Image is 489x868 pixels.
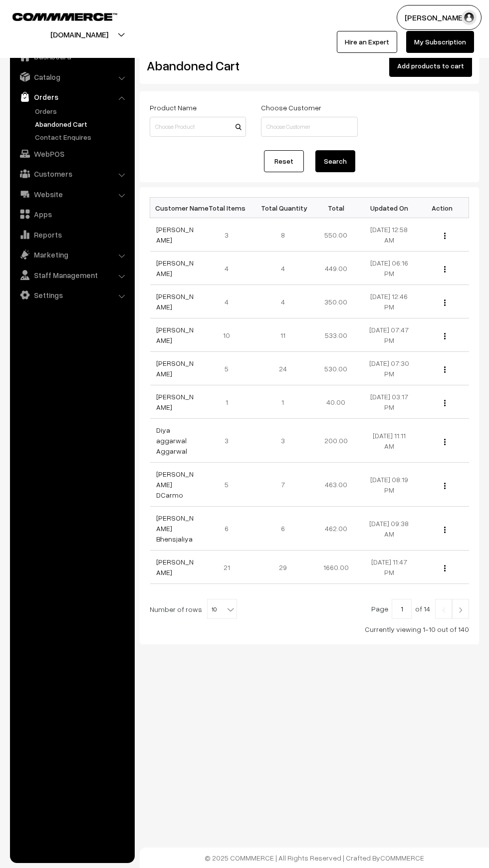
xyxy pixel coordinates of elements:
[203,285,256,318] td: 4
[256,551,310,584] td: 29
[15,22,143,47] button: [DOMAIN_NAME]
[416,198,469,218] th: Action
[256,285,310,318] td: 4
[156,470,194,499] a: [PERSON_NAME] DCarmo
[12,88,131,106] a: Orders
[456,607,465,613] img: Right
[309,507,363,551] td: 462.00
[363,285,416,318] td: [DATE] 12:46 PM
[444,400,446,406] img: Menu
[12,205,131,223] a: Apps
[12,10,100,22] a: COMMMERCE
[156,325,194,344] a: [PERSON_NAME]
[12,266,131,284] a: Staff Management
[363,352,416,385] td: [DATE] 07:30 PM
[156,259,194,278] a: [PERSON_NAME]
[309,463,363,507] td: 463.00
[32,119,131,129] a: Abandoned Cart
[156,514,194,543] a: [PERSON_NAME] Bhensjaliya
[363,218,416,252] td: [DATE] 12:58 AM
[203,218,256,252] td: 3
[264,150,304,172] a: Reset
[12,68,131,86] a: Catalog
[444,527,446,533] img: Menu
[363,463,416,507] td: [DATE] 08:19 PM
[32,106,131,116] a: Orders
[444,565,446,572] img: Menu
[140,848,489,868] footer: © 2025 COMMMERCE | All Rights Reserved | Crafted By
[261,117,357,137] input: Choose Customer
[363,419,416,463] td: [DATE] 11:11 AM
[444,266,446,273] img: Menu
[207,599,237,619] span: 10
[256,463,310,507] td: 7
[389,55,472,77] button: Add products to cart
[156,359,194,378] a: [PERSON_NAME]
[309,419,363,463] td: 200.00
[256,507,310,551] td: 6
[156,426,187,455] a: Diya aggarwal Aggarwal
[156,392,194,411] a: [PERSON_NAME]
[439,607,448,613] img: Left
[12,286,131,304] a: Settings
[309,285,363,318] td: 350.00
[208,599,237,619] span: 10
[12,145,131,163] a: WebPOS
[12,165,131,183] a: Customers
[256,385,310,419] td: 1
[315,150,355,172] button: Search
[462,10,477,25] img: user
[309,385,363,419] td: 40.00
[363,507,416,551] td: [DATE] 09:38 AM
[150,624,469,634] div: Currently viewing 1-10 out of 140
[337,31,397,53] a: Hire an Expert
[12,13,117,20] img: COMMMERCE
[256,318,310,352] td: 11
[256,352,310,385] td: 24
[12,226,131,244] a: Reports
[203,252,256,285] td: 4
[309,352,363,385] td: 530.00
[444,439,446,445] img: Menu
[309,218,363,252] td: 550.00
[256,198,310,218] th: Total Quantity
[32,132,131,142] a: Contact Enquires
[150,198,204,218] th: Customer Name
[156,292,194,311] a: [PERSON_NAME]
[12,185,131,203] a: Website
[415,604,430,613] span: of 14
[363,551,416,584] td: [DATE] 11:47 PM
[444,366,446,373] img: Menu
[156,558,194,577] a: [PERSON_NAME]
[203,551,256,584] td: 21
[363,252,416,285] td: [DATE] 06:16 PM
[147,58,245,73] h2: Abandoned Cart
[309,252,363,285] td: 449.00
[444,333,446,339] img: Menu
[12,246,131,264] a: Marketing
[444,233,446,239] img: Menu
[397,5,482,30] button: [PERSON_NAME]…
[150,604,202,614] span: Number of rows
[256,252,310,285] td: 4
[203,198,256,218] th: Total Items
[256,218,310,252] td: 8
[203,352,256,385] td: 5
[406,31,474,53] a: My Subscription
[309,318,363,352] td: 533.00
[309,551,363,584] td: 1660.00
[309,198,363,218] th: Total
[261,102,321,113] label: Choose Customer
[363,385,416,419] td: [DATE] 03:17 PM
[203,419,256,463] td: 3
[444,483,446,489] img: Menu
[256,419,310,463] td: 3
[156,225,194,244] a: [PERSON_NAME]
[380,854,424,862] a: COMMMERCE
[203,463,256,507] td: 5
[203,507,256,551] td: 6
[150,117,246,137] input: Choose Product
[203,385,256,419] td: 1
[371,604,388,613] span: Page
[444,299,446,306] img: Menu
